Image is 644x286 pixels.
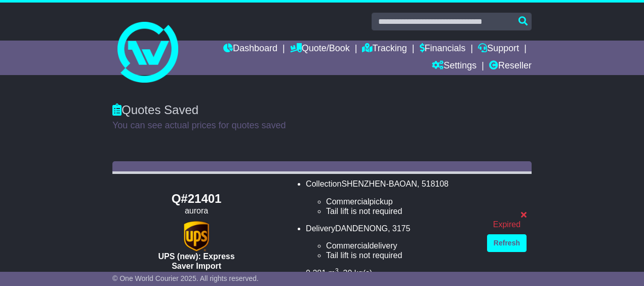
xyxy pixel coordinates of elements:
[420,41,466,58] a: Financials
[112,120,532,131] p: You can see actual prices for quotes saved
[326,197,477,206] li: pickup
[306,179,477,216] li: Collection
[117,206,275,216] div: aurora
[326,206,477,216] li: Tail lift is not required
[478,41,519,58] a: Support
[335,267,339,274] sup: 3
[306,269,326,277] span: 0.281
[489,58,532,75] a: Reseller
[223,41,277,58] a: Dashboard
[326,241,477,251] li: delivery
[112,103,532,118] div: Quotes Saved
[117,192,275,206] div: Q#21401
[388,224,410,233] span: , 3175
[326,251,477,260] li: Tail lift is not required
[487,220,527,229] div: Expired
[329,269,341,277] span: m .
[343,269,352,277] span: 30
[335,224,388,233] span: DANDENONG
[432,58,476,75] a: Settings
[487,234,527,252] a: Refresh
[326,197,369,206] span: Commercial
[112,274,259,282] span: © One World Courier 2025. All rights reserved.
[158,252,234,270] span: UPS (new): Express Saver Import
[326,241,369,250] span: Commercial
[417,180,449,188] span: , 518108
[184,221,209,252] img: UPS (new): Express Saver Import
[290,41,350,58] a: Quote/Book
[362,41,407,58] a: Tracking
[306,224,477,261] li: Delivery
[354,269,375,277] span: kg(s).
[341,180,417,188] span: SHENZHEN-BAOAN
